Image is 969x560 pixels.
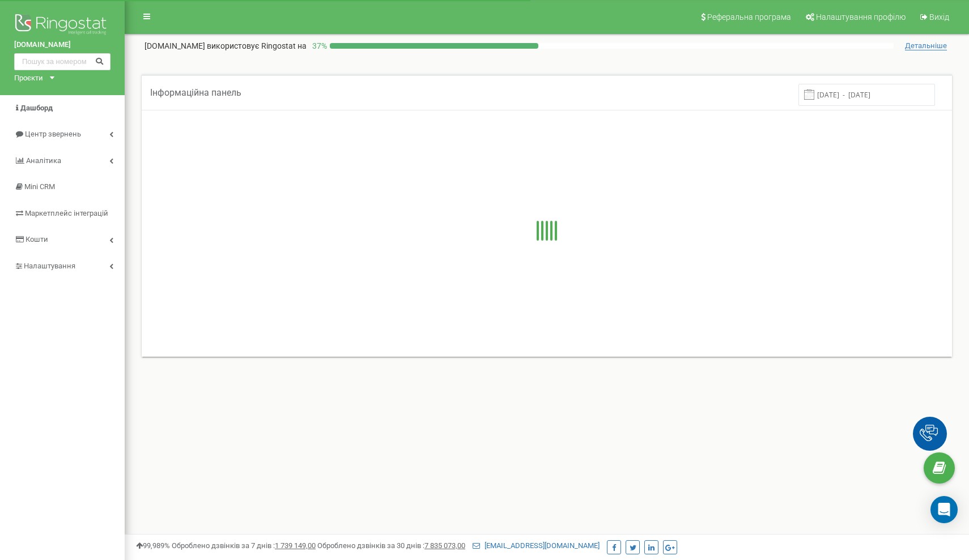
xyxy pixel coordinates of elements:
[930,496,958,523] div: Open Intercom Messenger
[20,104,53,112] span: Дашборд
[150,87,241,98] span: Інформаційна панель
[25,209,108,217] span: Маркетплейс інтеграцій
[26,156,61,165] span: Аналiтика
[424,541,465,550] u: 7 835 073,00
[14,11,110,40] img: Ringostat logo
[24,262,75,270] span: Налаштування
[929,12,949,22] span: Вихід
[905,41,947,50] span: Детальніше
[473,541,600,550] a: [EMAIL_ADDRESS][DOMAIN_NAME]
[24,182,55,191] span: Mini CRM
[25,235,48,243] span: Кошти
[317,541,465,550] span: Оброблено дзвінків за 30 днів :
[816,12,906,22] span: Налаштування профілю
[144,40,307,52] p: [DOMAIN_NAME]
[307,40,330,52] p: 37 %
[707,12,791,22] span: Реферальна програма
[25,130,81,138] span: Центр звернень
[136,541,170,550] span: 99,989%
[14,40,110,50] a: [DOMAIN_NAME]
[275,541,316,550] u: 1 739 149,00
[14,53,110,70] input: Пошук за номером
[14,73,43,84] div: Проєкти
[207,41,307,50] span: використовує Ringostat на
[172,541,316,550] span: Оброблено дзвінків за 7 днів :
